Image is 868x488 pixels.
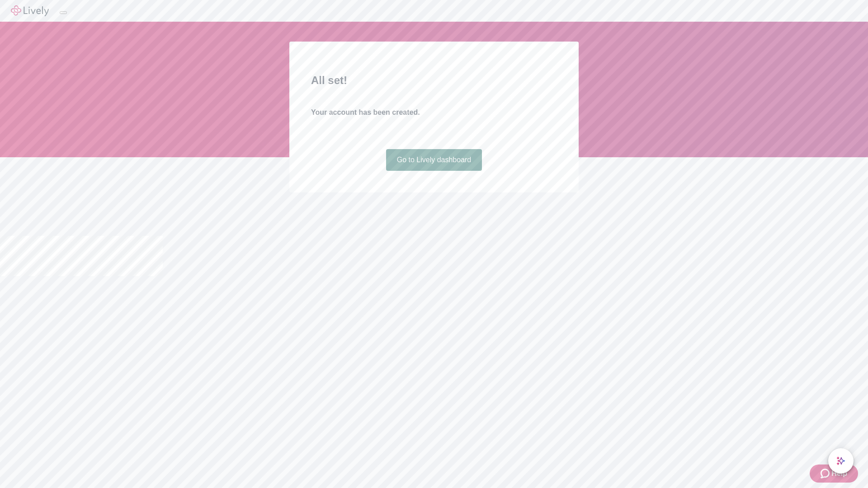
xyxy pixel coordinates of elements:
[810,465,858,483] button: Zendesk support iconHelp
[386,149,482,171] a: Go to Lively dashboard
[311,72,557,89] h2: All set!
[11,5,49,16] img: Lively
[311,107,557,118] h4: Your account has been created.
[836,456,845,465] svg: Lively AI Assistant
[821,468,831,479] svg: Zendesk support icon
[828,448,854,474] button: chat
[60,11,67,14] button: Log out
[831,468,847,479] span: Help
